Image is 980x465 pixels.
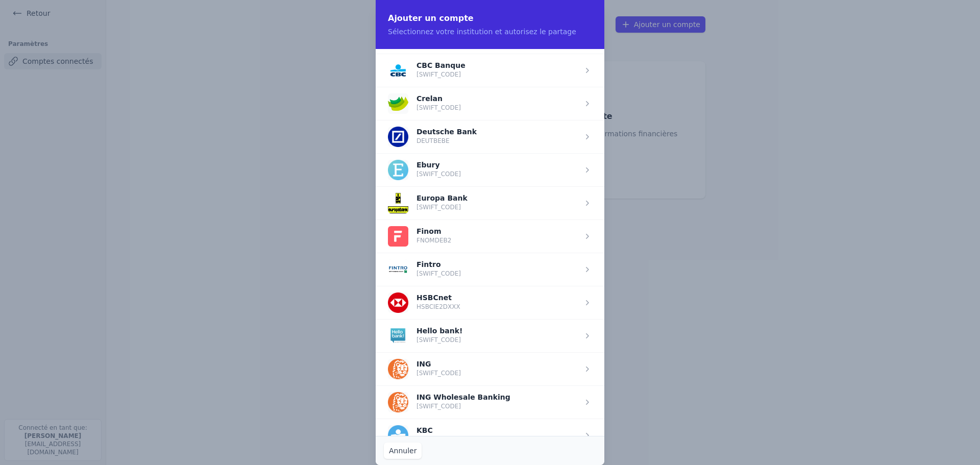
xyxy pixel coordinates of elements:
button: Hello bank! [SWIFT_CODE] [388,326,462,346]
button: Europa Bank [SWIFT_CODE] [388,193,468,213]
p: CBC Banque [416,62,465,68]
p: Ebury [416,162,461,168]
p: Deutsche Bank [416,129,477,135]
button: Fintro [SWIFT_CODE] [388,259,461,280]
h2: Ajouter un compte [388,12,592,25]
button: Annuler [384,443,422,459]
p: ING Wholesale Banking [416,394,510,400]
p: HSBCnet [416,295,460,301]
button: HSBCnet HSBCIE2DXXX [388,292,460,313]
p: Europa Bank [416,195,468,201]
p: Finom [416,228,451,234]
p: Hello bank! [416,328,462,334]
button: KBC [SWIFT_CODE] [388,425,461,446]
p: Crelan [416,95,461,102]
button: ING [SWIFT_CODE] [388,359,461,379]
button: Deutsche Bank DEUTBEBE [388,127,477,147]
button: Ebury [SWIFT_CODE] [388,160,461,180]
button: Finom FNOMDEB2 [388,226,451,247]
button: Crelan [SWIFT_CODE] [388,93,461,114]
p: ING [416,361,461,367]
button: CBC Banque [SWIFT_CODE] [388,60,465,81]
button: ING Wholesale Banking [SWIFT_CODE] [388,392,510,412]
p: KBC [416,427,461,433]
p: Sélectionnez votre institution et autorisez le partage [388,27,592,37]
p: Fintro [416,261,461,267]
